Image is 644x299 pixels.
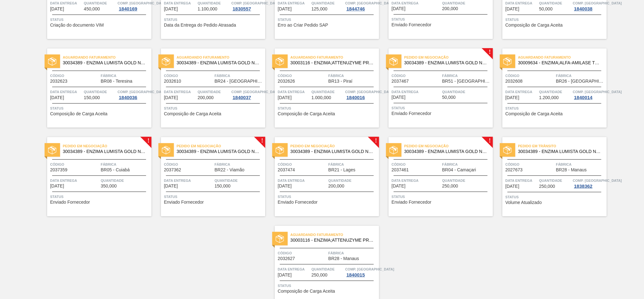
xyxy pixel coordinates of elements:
img: status [162,146,170,154]
span: Comp. Carga [231,89,280,95]
span: Quantidade [215,177,264,184]
span: Aguardando Faturamento [291,54,379,60]
span: Código [50,161,99,168]
span: Fábrica [215,73,264,79]
span: Data entrega [278,266,310,272]
span: 10/10/2025 [164,184,178,188]
span: Volume Atualizado [506,200,542,205]
a: Comp. [GEOGRAPHIC_DATA]1840036 [118,89,150,100]
span: Código [392,73,441,79]
span: Fábrica [328,250,377,256]
div: 1840036 [118,95,138,100]
span: BR22 - Viamão [215,168,245,172]
span: 30034389 - ENZIMA LUMISTA GOLD NOVONESIS 25KG [63,60,146,65]
span: 03/10/2025 [164,7,178,11]
span: Quantidade [311,266,344,272]
span: Composição de Carga Aceita [50,111,107,116]
span: Pedido em Negociação [63,143,151,149]
span: BR28 - Manaus [556,168,587,172]
span: Fábrica [328,73,377,79]
span: 2037362 [164,168,181,172]
span: Comp. Carga [345,89,394,95]
span: Status [278,194,377,200]
span: Data entrega [278,89,310,95]
div: 1838362 [573,184,594,189]
span: Quantidade [101,177,150,184]
span: Pedido em Trânsito [518,143,607,149]
span: Erro ao Criar Pedido SAP [278,23,328,28]
span: 2027673 [506,168,523,172]
span: BR08 - Teresina [101,79,132,84]
span: Status [392,194,491,200]
span: 200,000 [198,95,214,100]
span: Enviado Fornecedor [50,200,90,205]
span: Fábrica [442,73,491,79]
img: status [389,57,398,66]
span: Comp. Carga [573,177,622,184]
a: !statusPedido em Negociação30034389 - ENZIMA LUMISTA GOLD NOVONESIS 25KGCódigo2037467FábricaBR51 ... [379,48,493,128]
span: Enviado Fornecedor [392,111,432,116]
span: 09/10/2025 [506,95,519,100]
span: Quantidade [311,89,344,95]
span: Composição de Carga Aceita [506,111,563,116]
span: 2032627 [278,256,295,261]
span: 17/10/2025 [392,184,406,188]
img: status [389,146,398,154]
span: Quantidade [539,89,571,95]
a: Comp. [GEOGRAPHIC_DATA]1840037 [231,89,264,100]
span: 05/10/2025 [50,95,64,100]
div: 1840038 [573,6,594,11]
span: Status [50,16,150,23]
span: 30034389 - ENZIMA LUMISTA GOLD NOVONESIS 25KG [291,149,374,154]
span: BR04 - Camaçari [442,168,476,172]
span: Enviado Fornecedor [392,200,432,205]
span: Criação do documento VIM [50,23,104,28]
span: Código [164,161,213,168]
span: Data entrega [506,177,538,184]
span: Fábrica [556,73,605,79]
span: 50,000 [539,7,553,11]
a: !statusPedido em Negociação30034389 - ENZIMA LUMISTA GOLD NOVONESIS 25KGCódigo2037474FábricaBR21 ... [265,137,379,216]
span: 1.000,000 [311,95,331,100]
span: Quantidade [328,177,377,184]
span: Status [164,16,264,23]
span: Código [506,161,555,168]
span: 2037359 [50,168,68,172]
span: Fábrica [556,161,605,168]
span: Status [392,105,491,111]
div: 1840016 [345,95,366,100]
a: !statusPedido em Negociação30034389 - ENZIMA LUMISTA GOLD NOVONESIS 25KGCódigo2037362FábricaBR22 ... [151,137,265,216]
span: BR51 - Bohemia [442,79,491,84]
span: Data entrega [50,177,99,184]
span: 200,000 [328,184,345,188]
span: 30034389 - ENZIMA LUMISTA GOLD NOVONESIS 25KG [404,149,488,154]
span: 30003116 - ENZIMA;ATTENUZYME PRO;NOVOZYMES; [291,238,374,243]
span: Código [506,73,555,79]
span: 07/10/2025 [392,95,406,100]
span: 05/10/2025 [164,95,178,100]
span: 1.200,000 [539,95,559,100]
img: status [48,57,56,66]
a: Comp. [GEOGRAPHIC_DATA]1840014 [573,89,605,100]
span: Composição de Carga Aceita [278,111,335,116]
span: Pedido em Negociação [177,143,265,149]
span: Código [278,161,327,168]
span: Enviado Fornecedor [164,200,204,205]
span: Quantidade [442,177,491,184]
span: 2037474 [278,168,295,172]
span: Enviado Fornecedor [278,200,318,205]
span: 450,000 [84,7,100,11]
span: Status [278,16,377,23]
span: 2032610 [164,79,181,84]
span: Status [392,16,491,22]
span: 250,000 [311,273,328,277]
span: Quantidade [539,177,571,184]
a: statusAguardando Faturamento30009634 - ENZIMA;ALFA-AMILASE TERMOESTÁVEL;TERMAMYCódigo2032608Fábri... [493,48,607,128]
span: Código [278,250,327,256]
span: 30003116 - ENZIMA;ATTENUZYME PRO;NOVOZYMES; [291,60,374,65]
span: Aguardando Faturamento [518,54,607,60]
span: 2037461 [392,168,409,172]
span: BR05 - Cuiabá [101,168,130,172]
span: 150,000 [84,95,100,100]
span: Pedido em Negociação [404,54,493,60]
